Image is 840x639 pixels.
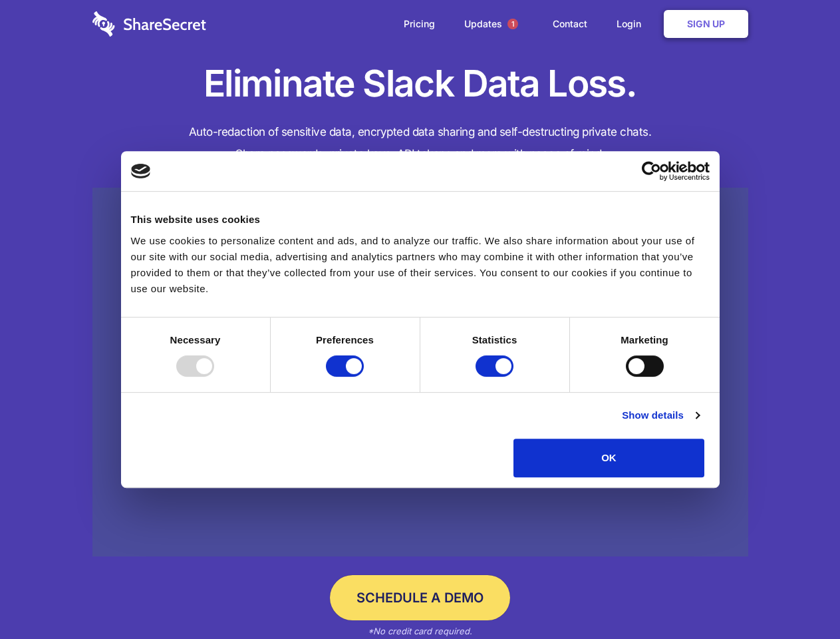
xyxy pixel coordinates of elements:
em: *No credit card required. [368,626,472,636]
span: 1 [507,19,518,29]
a: Show details [622,407,699,423]
img: logo [131,164,151,178]
a: Wistia video thumbnail [92,188,748,557]
button: OK [513,439,704,477]
h1: Eliminate Slack Data Loss. [92,60,748,108]
a: Schedule a Demo [330,575,510,620]
strong: Preferences [316,334,374,345]
a: Sign Up [664,10,748,38]
div: This website uses cookies [131,212,710,228]
strong: Marketing [621,334,668,345]
a: Usercentrics Cookiebot - opens in a new window [593,161,710,181]
strong: Necessary [170,334,221,345]
h4: Auto-redaction of sensitive data, encrypted data sharing and self-destructing private chats. Shar... [92,121,748,165]
div: We use cookies to personalize content and ads, and to analyze our traffic. We also share informat... [131,233,710,297]
a: Pricing [390,3,448,45]
a: Contact [539,3,601,45]
strong: Statistics [472,334,517,345]
a: Login [603,3,661,45]
img: logo-wordmark-white-trans-d4663122ce5f474addd5e946df7df03e33cb6a1c49d2221995e7729f52c070b2.svg [92,11,206,37]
